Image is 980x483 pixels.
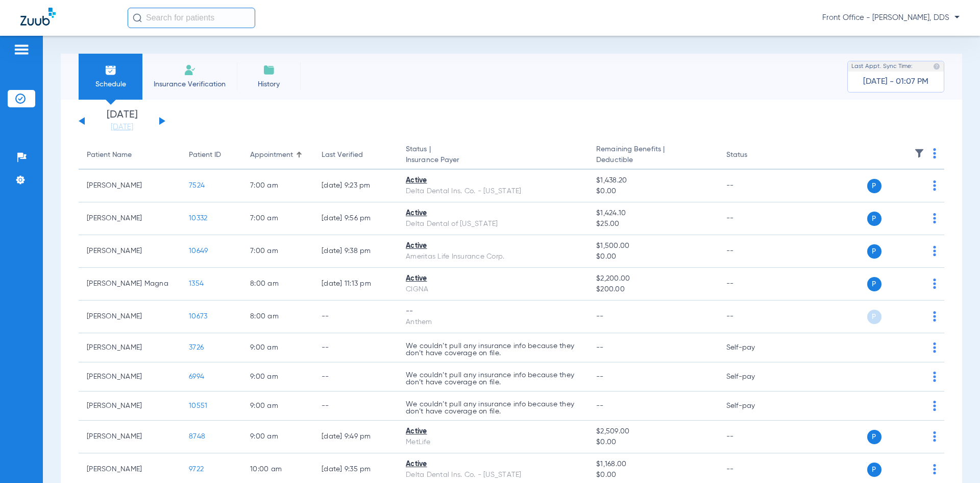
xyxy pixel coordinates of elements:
[313,268,398,301] td: [DATE] 11:13 PM
[184,64,196,76] img: Manual Insurance Verification
[929,434,980,483] iframe: Chat Widget
[406,306,580,317] div: --
[406,273,580,284] div: Active
[406,401,580,415] p: We couldn’t pull any insurance info because they don’t have coverage on file.
[718,202,787,235] td: --
[189,150,221,160] div: Patient ID
[128,8,255,28] input: Search for patients
[596,219,709,229] span: $25.00
[242,202,313,235] td: 7:00 AM
[933,342,936,353] img: group-dot-blue.svg
[87,150,132,160] div: Patient Name
[596,175,709,186] span: $1,438.20
[596,459,709,470] span: $1,168.00
[867,244,881,259] span: P
[933,431,936,442] img: group-dot-blue.svg
[79,301,181,333] td: [PERSON_NAME]
[596,426,709,437] span: $2,509.00
[189,344,204,351] span: 3726
[406,251,580,262] div: Ameritas Life Insurance Corp.
[867,212,881,226] span: P
[406,186,580,197] div: Delta Dental Ins. Co. - [US_STATE]
[91,110,153,132] li: [DATE]
[242,362,313,392] td: 9:00 AM
[79,268,181,301] td: [PERSON_NAME] Magna
[596,251,709,262] span: $0.00
[406,284,580,295] div: CIGNA
[105,64,117,76] img: Schedule
[406,437,580,448] div: MetLife
[406,155,580,166] span: Insurance Payer
[933,279,936,289] img: group-dot-blue.svg
[596,344,604,351] span: --
[933,372,936,382] img: group-dot-blue.svg
[189,466,204,473] span: 9722
[398,141,588,170] th: Status |
[933,63,940,70] img: last sync help info
[596,470,709,480] span: $0.00
[596,437,709,448] span: $0.00
[851,61,913,72] span: Last Appt. Sync Time:
[867,430,881,444] span: P
[718,301,787,333] td: --
[313,235,398,268] td: [DATE] 9:38 PM
[242,392,313,421] td: 9:00 AM
[189,402,207,409] span: 10551
[313,170,398,202] td: [DATE] 9:23 PM
[406,459,580,470] div: Active
[79,235,181,268] td: [PERSON_NAME]
[20,8,56,26] img: Zuub Logo
[867,310,881,324] span: P
[933,401,936,411] img: group-dot-blue.svg
[189,373,204,380] span: 6994
[133,13,142,22] img: Search Icon
[406,372,580,386] p: We couldn’t pull any insurance info because they don’t have coverage on file.
[596,373,604,380] span: --
[189,247,208,255] span: 10649
[596,284,709,295] span: $200.00
[263,64,275,76] img: History
[718,362,787,392] td: Self-pay
[596,402,604,409] span: --
[79,170,181,202] td: [PERSON_NAME]
[79,392,181,421] td: [PERSON_NAME]
[718,170,787,202] td: --
[322,150,389,160] div: Last Verified
[189,215,207,222] span: 10332
[79,202,181,235] td: [PERSON_NAME]
[718,141,787,170] th: Status
[322,150,363,160] div: Last Verified
[596,313,604,320] span: --
[718,421,787,453] td: --
[242,333,313,362] td: 9:00 AM
[867,277,881,291] span: P
[933,180,936,191] img: group-dot-blue.svg
[933,246,936,256] img: group-dot-blue.svg
[933,213,936,223] img: group-dot-blue.svg
[718,333,787,362] td: Self-pay
[313,392,398,421] td: --
[822,13,960,23] span: Front Office - [PERSON_NAME], DDS
[91,122,153,132] a: [DATE]
[596,273,709,284] span: $2,200.00
[13,43,30,56] img: hamburger-icon
[406,241,580,251] div: Active
[588,141,718,170] th: Remaining Benefits |
[406,219,580,229] div: Delta Dental of [US_STATE]
[242,268,313,301] td: 8:00 AM
[313,301,398,333] td: --
[150,79,229,89] span: Insurance Verification
[313,362,398,392] td: --
[189,280,204,287] span: 1354
[596,155,709,166] span: Deductible
[242,421,313,453] td: 9:00 AM
[933,311,936,321] img: group-dot-blue.svg
[189,433,205,440] span: 8748
[596,241,709,251] span: $1,500.00
[867,463,881,477] span: P
[406,342,580,357] p: We couldn’t pull any insurance info because they don’t have coverage on file.
[313,202,398,235] td: [DATE] 9:56 PM
[189,150,234,160] div: Patient ID
[406,470,580,480] div: Delta Dental Ins. Co. - [US_STATE]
